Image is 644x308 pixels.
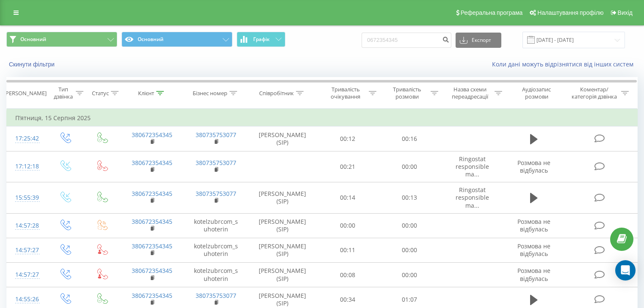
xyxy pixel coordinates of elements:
[253,36,270,42] span: Графік
[456,186,489,209] span: Ringostat responsible ma...
[4,90,47,97] div: [PERSON_NAME]
[248,126,317,151] td: [PERSON_NAME] (SIP)
[132,217,172,225] a: 380672354345
[132,267,172,275] a: 380672354345
[317,182,379,214] td: 00:14
[6,32,117,47] button: Основний
[196,159,236,167] a: 380735753077
[379,126,440,151] td: 00:16
[615,260,636,280] div: Open Intercom Messenger
[15,158,38,175] div: 17:12:18
[386,86,428,100] div: Тривалість розмови
[132,190,172,198] a: 380672354345
[193,90,227,97] div: Бізнес номер
[20,36,46,43] span: Основний
[379,151,440,182] td: 00:00
[92,90,109,97] div: Статус
[132,291,172,300] a: 380672354345
[379,182,440,214] td: 00:13
[15,217,38,234] div: 14:57:28
[248,263,317,287] td: [PERSON_NAME] (SIP)
[122,32,232,47] button: Основний
[132,131,172,139] a: 380672354345
[317,213,379,238] td: 00:00
[618,9,633,16] span: Вихід
[6,60,59,68] button: Скинути фільтри
[517,242,550,258] span: Розмова не відбулась
[379,238,440,262] td: 00:00
[379,263,440,287] td: 00:00
[196,190,236,198] a: 380735753077
[184,238,248,262] td: kotelzubrcom_suhoterin
[184,263,248,287] td: kotelzubrcom_suhoterin
[456,33,501,48] button: Експорт
[196,131,236,139] a: 380735753077
[461,9,523,16] span: Реферальна програма
[317,126,379,151] td: 00:12
[362,33,451,48] input: Пошук за номером
[248,182,317,214] td: [PERSON_NAME] (SIP)
[138,90,154,97] div: Клієнт
[7,110,638,126] td: П’ятниця, 15 Серпня 2025
[492,60,638,68] a: Коли дані можуть відрізнятися вiд інших систем
[517,267,550,282] span: Розмова не відбулась
[456,155,489,178] span: Ringostat responsible ma...
[569,86,619,100] div: Коментар/категорія дзвінка
[15,242,38,258] div: 14:57:27
[184,213,248,238] td: kotelzubrcom_suhoterin
[248,213,317,238] td: [PERSON_NAME] (SIP)
[132,159,172,167] a: 380672354345
[15,291,38,308] div: 14:55:26
[325,86,367,100] div: Тривалість очікування
[15,267,38,283] div: 14:57:27
[317,238,379,262] td: 00:11
[317,151,379,182] td: 00:21
[517,217,550,233] span: Розмова не відбулась
[248,238,317,262] td: [PERSON_NAME] (SIP)
[132,242,172,250] a: 380672354345
[196,291,236,300] a: 380735753077
[15,190,38,206] div: 15:55:39
[259,90,294,97] div: Співробітник
[53,86,73,100] div: Тип дзвінка
[237,32,285,47] button: Графік
[537,9,603,16] span: Налаштування профілю
[517,159,550,174] span: Розмова не відбулась
[317,263,379,287] td: 00:08
[448,86,492,100] div: Назва схеми переадресації
[512,86,561,100] div: Аудіозапис розмови
[379,213,440,238] td: 00:00
[15,130,38,147] div: 17:25:42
